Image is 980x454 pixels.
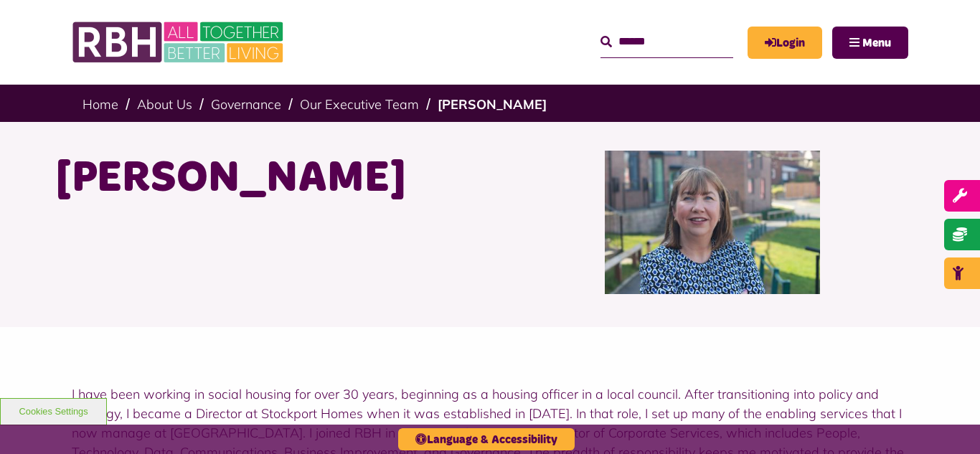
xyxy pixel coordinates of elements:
span: Menu [862,37,891,49]
a: MyRBH [748,27,822,59]
img: Sandra Coleing (1) [605,151,820,294]
a: Our Executive Team [300,96,419,113]
a: [PERSON_NAME] [438,96,547,113]
button: Navigation [832,27,908,59]
a: Governance [211,96,281,113]
button: Language & Accessibility [398,428,575,450]
img: RBH [72,14,287,70]
iframe: Netcall Web Assistant for live chat [915,389,980,454]
input: Search [600,27,733,57]
a: Home [83,96,118,113]
h1: [PERSON_NAME] [56,151,479,207]
a: About Us [137,96,192,113]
